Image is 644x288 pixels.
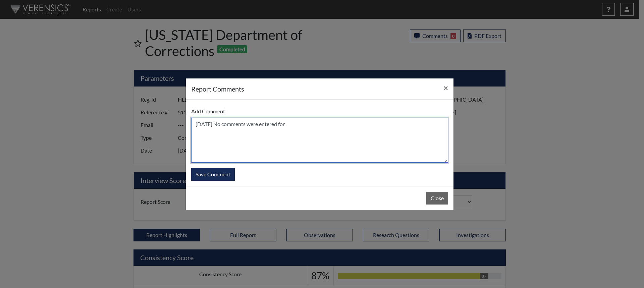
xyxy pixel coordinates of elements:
[438,78,453,97] button: Close
[443,83,448,93] span: ×
[191,105,226,118] label: Add Comment:
[426,192,448,205] button: Close
[191,84,244,94] h5: report Comments
[191,168,235,181] button: Save Comment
